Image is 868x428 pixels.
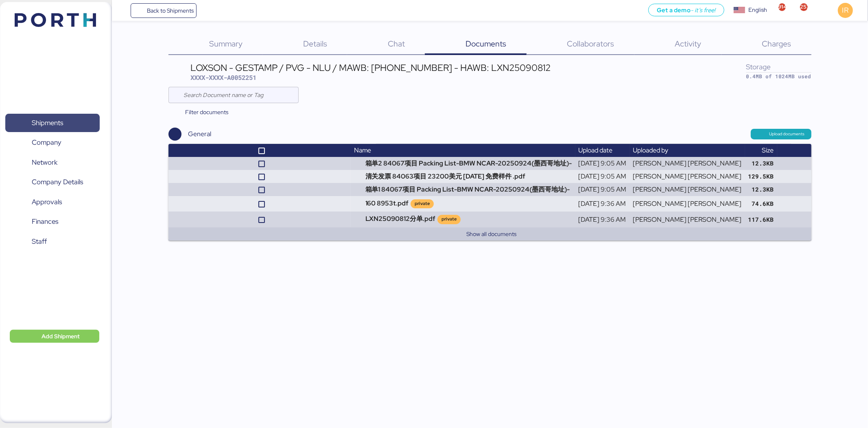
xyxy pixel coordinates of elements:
[32,176,83,188] span: Company Details
[762,38,791,49] span: Charges
[746,73,811,80] div: 0.4MB of 1024MB used
[32,196,62,208] span: Approvals
[5,153,100,172] a: Network
[745,170,777,183] td: 129.5KB
[745,212,777,227] td: 117.6KB
[388,38,405,49] span: Chat
[178,229,805,239] button: Show all documents
[32,157,57,168] span: Network
[5,193,100,212] a: Approvals
[567,38,614,49] span: Collaborators
[415,200,430,207] div: private
[351,196,575,212] td: 160 8953t.pdf
[188,129,211,139] div: General
[351,212,575,227] td: LXN25090812分单.pdf
[5,114,100,132] a: Shipments
[209,38,243,49] span: Summary
[32,236,47,247] span: Staff
[575,196,630,212] td: [DATE] 9:36 AM
[762,146,774,154] span: Size
[575,170,630,183] td: [DATE] 9:05 AM
[303,38,327,49] span: Details
[842,5,848,15] span: IR
[633,146,669,154] span: Uploaded by
[770,130,805,138] span: Upload documents
[42,331,80,341] span: Add Shipment
[748,6,767,14] div: English
[131,3,197,18] a: Back to Shipments
[630,157,745,170] td: [PERSON_NAME] [PERSON_NAME]
[630,196,745,212] td: [PERSON_NAME] [PERSON_NAME]
[575,157,630,170] td: [DATE] 9:05 AM
[184,87,294,103] input: Search Document name or Tag
[746,62,771,71] span: Storage
[185,107,228,117] span: Filter documents
[32,137,61,148] span: Company
[147,6,194,15] span: Back to Shipments
[190,63,551,72] div: LOXSON - GESTAMP / PVG - NLU / MAWB: [PHONE_NUMBER] - HAWB: LXN25090812
[32,117,63,129] span: Shipments
[442,216,457,223] div: private
[10,330,99,343] button: Add Shipment
[5,173,100,192] a: Company Details
[32,216,58,227] span: Finances
[630,183,745,196] td: [PERSON_NAME] [PERSON_NAME]
[745,157,777,170] td: 12.3KB
[675,38,701,49] span: Activity
[351,157,575,170] td: 箱单2 84067项目 Packing List-BMW NCAR-20250924(墨西哥地址)-
[5,232,100,251] a: Staff
[354,146,372,154] span: Name
[630,212,745,227] td: [PERSON_NAME] [PERSON_NAME]
[351,170,575,183] td: 清关发票 84063项目 23200美元 [DATE] 免费样件 .pdf
[5,212,100,231] a: Finances
[745,183,777,196] td: 12.3KB
[351,183,575,196] td: 箱单1 84067项目 Packing List-BMW NCAR-20250924(墨西哥地址)-
[745,196,777,212] td: 74.6KB
[575,183,630,196] td: [DATE] 9:05 AM
[579,146,613,154] span: Upload date
[5,133,100,152] a: Company
[117,4,131,18] button: Menu
[168,105,235,119] button: Filter documents
[630,170,745,183] td: [PERSON_NAME] [PERSON_NAME]
[190,73,256,82] span: XXXX-XXXX-A0052251
[466,38,506,49] span: Documents
[751,129,811,139] button: Upload documents
[575,212,630,227] td: [DATE] 9:36 AM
